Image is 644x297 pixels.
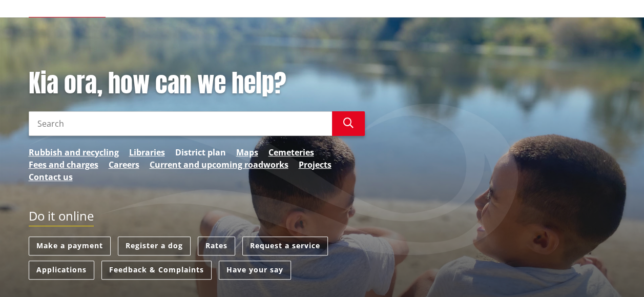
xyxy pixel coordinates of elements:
a: Request a service [242,236,328,255]
a: Projects [299,159,331,171]
h2: Do it online [29,209,94,227]
a: Have your say [219,261,291,280]
a: Applications [29,261,94,280]
a: Rubbish and recycling [29,146,119,159]
a: Careers [109,159,139,171]
input: Search input [29,111,332,136]
a: Rates [198,236,235,255]
a: Libraries [129,146,165,159]
a: Contact us [29,171,73,183]
a: District plan [175,146,226,159]
a: Cemeteries [268,146,314,159]
a: Fees and charges [29,159,98,171]
a: Register a dog [118,236,191,255]
a: Maps [236,146,258,159]
iframe: Messenger Launcher [597,254,634,291]
h1: Kia ora, how can we help? [29,69,365,98]
a: Make a payment [29,236,111,255]
a: Feedback & Complaints [101,261,212,280]
a: Current and upcoming roadworks [150,159,288,171]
